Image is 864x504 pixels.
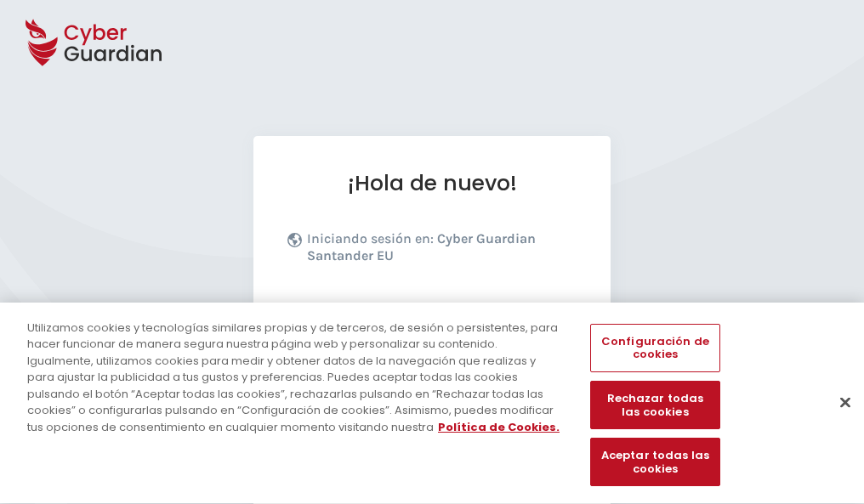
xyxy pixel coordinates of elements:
a: Más información sobre su privacidad, se abre en una nueva pestaña [438,419,560,435]
p: Iniciando sesión en: [307,230,572,273]
button: Cerrar [827,383,864,421]
b: Cyber Guardian Santander EU [307,230,536,263]
button: Configuración de cookies, Abre el cuadro de diálogo del centro de preferencias. [590,324,719,372]
div: Utilizamos cookies y tecnologías similares propias y de terceros, de sesión o persistentes, para ... [27,320,565,436]
h1: ¡Hola de nuevo! [287,170,577,196]
button: Aceptar todas las cookies [590,439,719,487]
button: Rechazar todas las cookies [590,382,719,430]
